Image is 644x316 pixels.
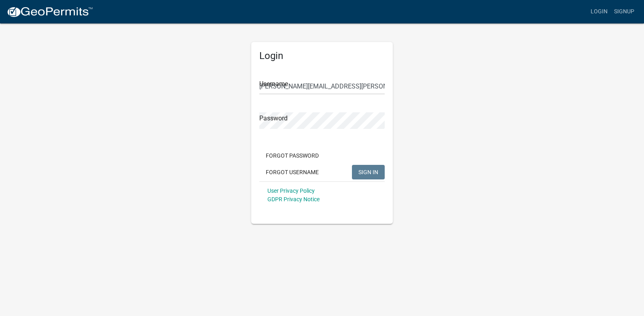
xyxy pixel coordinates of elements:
a: User Privacy Policy [267,187,315,194]
a: Login [587,4,611,19]
button: Forgot Password [259,148,325,163]
button: Forgot Username [259,165,325,179]
a: Signup [611,4,638,19]
button: SIGN IN [352,165,385,179]
span: SIGN IN [358,169,378,175]
h5: Login [259,50,385,62]
a: GDPR Privacy Notice [267,196,320,202]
